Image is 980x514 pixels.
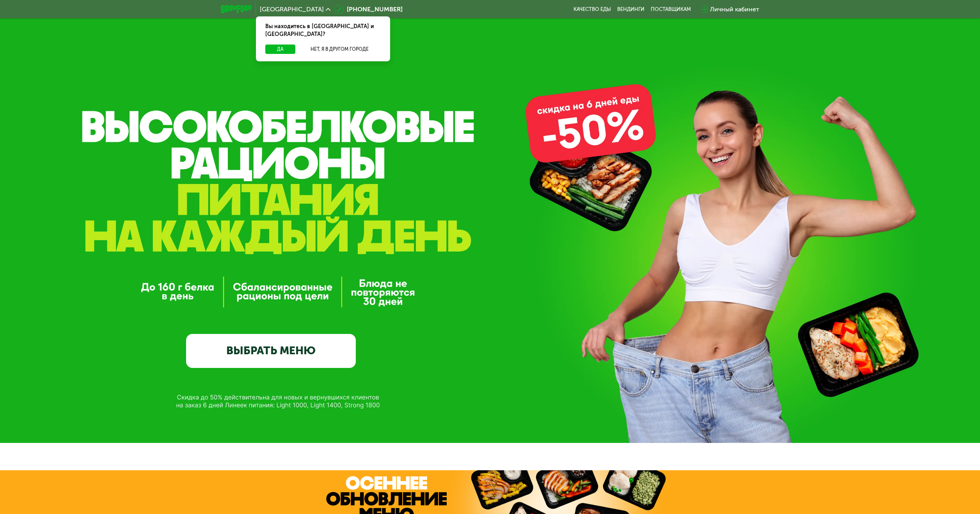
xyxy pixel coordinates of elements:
a: ВЫБРАТЬ МЕНЮ [186,334,355,368]
a: Качество еды [573,6,611,12]
button: Да [265,45,295,54]
div: Вы находитесь в [GEOGRAPHIC_DATA] и [GEOGRAPHIC_DATA]? [256,16,390,45]
div: Личный кабинет [710,5,759,14]
button: Нет, я в другом городе [298,45,381,54]
a: [PHONE_NUMBER] [334,5,403,14]
a: Вендинги [617,6,644,12]
div: поставщикам [651,6,691,12]
span: [GEOGRAPHIC_DATA] [260,6,324,12]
